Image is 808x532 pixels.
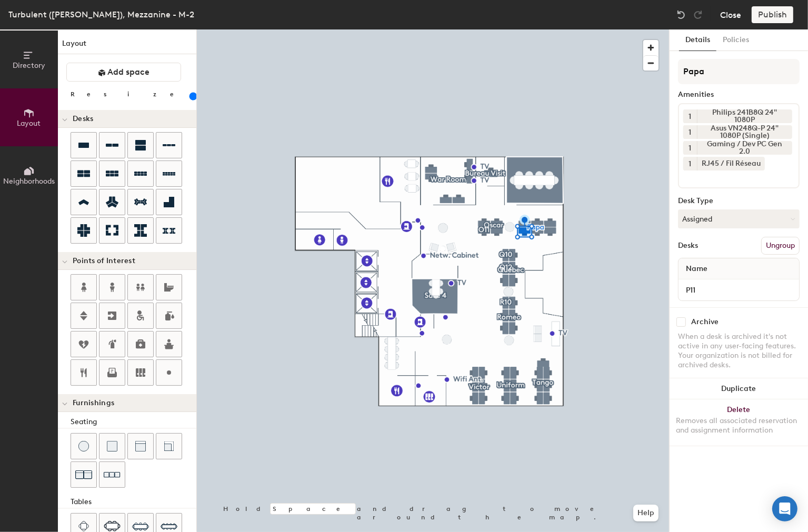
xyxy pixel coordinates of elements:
[3,177,55,186] span: Neighborhoods
[71,90,187,98] div: Resize
[670,378,808,399] button: Duplicate
[683,141,697,155] button: 1
[678,197,800,205] div: Desk Type
[17,119,41,128] span: Layout
[693,9,703,20] img: Redo
[697,141,792,155] div: Gaming / Dev PC Gen 2.0
[689,143,692,154] span: 1
[127,433,154,459] button: Couch (middle)
[676,9,686,20] img: Undo
[681,283,797,297] input: Unnamed desk
[75,466,92,483] img: Couch (x2)
[164,441,174,451] img: Couch (corner)
[683,157,697,170] button: 1
[58,38,196,54] h1: Layout
[73,399,114,407] span: Furnishings
[681,259,713,278] span: Name
[678,242,698,250] div: Desks
[73,115,93,123] span: Desks
[107,441,117,451] img: Cushion
[99,433,125,459] button: Cushion
[676,416,802,435] div: Removes all associated reservation and assignment information
[720,6,741,23] button: Close
[78,521,89,531] img: Four seat table
[71,461,97,488] button: Couch (x2)
[104,467,121,483] img: Couch (x3)
[691,318,719,326] div: Archive
[678,209,800,228] button: Assigned
[761,237,800,255] button: Ungroup
[679,29,716,51] button: Details
[689,127,692,138] span: 1
[670,399,808,446] button: DeleteRemoves all associated reservation and assignment information
[108,67,150,77] span: Add space
[678,91,800,99] div: Amenities
[683,109,697,123] button: 1
[678,332,800,370] div: When a desk is archived it's not active in any user-facing features. Your organization is not bil...
[683,125,697,139] button: 1
[156,433,182,459] button: Couch (corner)
[73,257,135,265] span: Points of Interest
[697,125,792,139] div: Asus VN248Q-P 24" 1080P (Single)
[697,157,765,170] div: RJ45 / Fil Réseau
[689,111,692,122] span: 1
[71,433,97,459] button: Stool
[13,61,45,70] span: Directory
[716,29,755,51] button: Policies
[78,441,89,451] img: Stool
[99,461,125,488] button: Couch (x3)
[135,441,146,451] img: Couch (middle)
[689,158,692,169] span: 1
[772,496,797,521] div: Open Intercom Messenger
[633,505,659,521] button: Help
[104,521,121,531] img: Six seat table
[697,109,792,123] div: Philips 241B8Q 24" 1080P
[8,8,194,21] div: Turbulent ([PERSON_NAME]), Mezzanine - M-2
[71,416,196,428] div: Seating
[71,496,196,508] div: Tables
[66,63,181,82] button: Add space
